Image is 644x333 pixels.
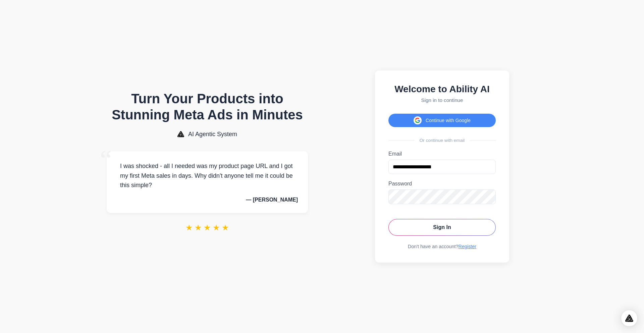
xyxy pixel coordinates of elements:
div: Don't have an account? [388,244,496,249]
label: Email [388,151,496,157]
p: Sign in to continue [388,97,496,103]
a: Register [459,244,477,249]
label: Password [388,181,496,187]
p: I was shocked - all I needed was my product page URL and I got my first Meta sales in days. Why d... [117,161,298,190]
span: ★ [213,223,220,232]
div: Open Intercom Messenger [621,310,637,326]
h1: Turn Your Products into Stunning Meta Ads in Minutes [107,91,308,123]
h2: Welcome to Ability AI [388,84,496,95]
p: — [PERSON_NAME] [117,197,298,203]
div: Or continue with email [388,138,496,143]
span: ★ [222,223,229,232]
span: “ [100,145,112,175]
span: ★ [185,223,193,232]
button: Continue with Google [388,114,496,127]
span: ★ [204,223,211,232]
button: Sign In [388,219,496,236]
img: AI Agentic System Logo [177,131,184,137]
span: AI Agentic System [188,131,237,138]
span: ★ [195,223,202,232]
